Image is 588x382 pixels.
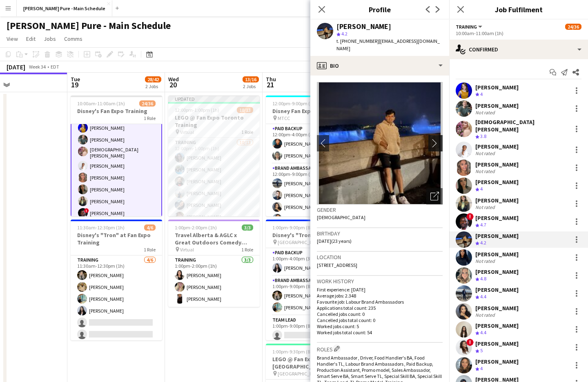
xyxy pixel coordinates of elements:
span: 1:00pm-9:00pm (8h) [272,224,314,231]
div: 2 Jobs [243,83,258,89]
h3: Work history [317,278,443,285]
div: [PERSON_NAME] [475,268,519,275]
span: 1 Role [241,247,253,253]
div: [PERSON_NAME] [475,161,519,168]
div: [PERSON_NAME] [475,286,519,293]
p: Worked jobs count: 5 [317,323,443,329]
app-card-role: Training10/1312:00pm-1:00pm (1h)[PERSON_NAME][PERSON_NAME][PERSON_NAME][PERSON_NAME][PERSON_NAME]... [168,138,260,310]
span: 12:00pm-1:00pm (1h) [175,107,219,113]
app-card-role: Team Lead0/11:00pm-9:00pm (8h) [266,315,357,343]
div: [PERSON_NAME] [475,84,519,91]
span: 1 Role [144,115,156,121]
div: Bio [310,56,449,76]
h3: Job Fulfilment [449,4,588,15]
span: Tue [71,76,80,83]
h3: Travel Alberta & AGLC x Great Outdoors Comedy Festival Training [168,231,260,246]
app-job-card: Updated12:00pm-1:00pm (1h)10/13LEGO @ Fan Expo Toronto Training Virtual1 RoleTraining10/1312:00pm... [168,95,260,216]
span: [GEOGRAPHIC_DATA] [278,239,323,245]
span: [DATE] (23 years) [317,238,352,244]
span: 28/42 [145,76,161,82]
h3: Roles [317,344,443,353]
div: Not rated [475,150,497,156]
span: 10:00am-11:00am (1h) [77,100,125,107]
a: Edit [23,33,39,44]
span: Virtual [180,247,194,253]
div: 12:00pm-9:00pm (9h)21/21Disney Fan Expo MTCC5 RolesPaid Backup2/212:00pm-4:00pm (4h)[PERSON_NAME]... [266,95,357,216]
span: 4 [480,186,483,192]
button: Training [456,24,483,30]
p: Applications total count: 235 [317,305,443,311]
div: Not rated [475,168,497,174]
span: Comms [64,35,82,42]
div: [PERSON_NAME] [336,23,391,30]
div: Not rated [475,312,497,318]
div: [PERSON_NAME] [475,178,519,186]
span: 3/3 [242,224,253,231]
app-job-card: 10:00am-11:00am (1h)24/36Disney's Fan Expo Training1 RoleTraining24/3610:00am-11:00am (1h)[PERSON... [71,95,162,216]
span: [DEMOGRAPHIC_DATA] [317,214,365,220]
span: 10/13 [237,107,253,113]
h3: LEGO @ Fan Expo [GEOGRAPHIC_DATA] [266,355,357,370]
span: ! [84,208,89,213]
app-card-role: Brand Ambassador2/21:00pm-9:00pm (8h)[PERSON_NAME][PERSON_NAME] [266,276,357,315]
span: Edit [26,35,36,42]
h3: LEGO @ Fan Expo Toronto Training [168,114,260,129]
button: [PERSON_NAME] Pure - Main Schedule [17,0,112,16]
span: 3.8 [480,133,486,139]
span: MTCC [278,115,290,121]
p: Cancelled jobs total count: 0 [317,317,443,323]
span: 12:00pm-9:00pm (9h) [272,100,317,107]
span: Wed [168,76,179,83]
span: | [EMAIL_ADDRESS][DOMAIN_NAME] [336,38,440,51]
h3: Birthday [317,230,443,237]
div: [PERSON_NAME] [475,358,519,365]
p: Worked jobs total count: 54 [317,329,443,335]
span: Virtual [180,129,194,135]
h3: Location [317,253,443,261]
div: [PERSON_NAME] [475,340,519,347]
h3: Disney's "Tron" at Fan Expo [266,231,357,239]
span: 1:00pm-9:30pm (8h30m) [272,349,324,355]
img: Crew avatar or photo [317,82,443,204]
div: 11:30am-12:30pm (1h)4/6Disney's "Tron" at Fan Expo Training1 RoleTraining4/611:30am-12:30pm (1h)[... [71,220,162,340]
span: 11:30am-12:30pm (1h) [77,224,125,231]
div: EDT [51,64,59,70]
div: [PERSON_NAME] [475,304,519,312]
div: Updated [168,95,260,102]
app-card-role: Training3/31:00pm-2:00pm (1h)[PERSON_NAME][PERSON_NAME][PERSON_NAME] [168,255,260,307]
span: 4 [480,365,483,371]
app-card-role: Training4/611:30am-12:30pm (1h)[PERSON_NAME][PERSON_NAME][PERSON_NAME][PERSON_NAME] [71,255,162,342]
h3: Profile [310,4,449,15]
div: [PERSON_NAME] [475,143,519,150]
div: Confirmed [449,40,588,59]
app-card-role: Paid Backup1/11:00pm-4:00pm (3h)[PERSON_NAME] [266,248,357,276]
span: ! [466,213,474,220]
span: 4/6 [144,224,156,231]
span: 20 [167,80,179,89]
span: 1 Role [144,247,156,253]
p: Average jobs: 2.348 [317,293,443,299]
div: [PERSON_NAME] [475,102,519,109]
div: Not rated [475,204,497,210]
a: View [3,33,21,44]
div: 1:00pm-9:00pm (8h)3/4Disney's "Tron" at Fan Expo [GEOGRAPHIC_DATA]3 RolesPaid Backup1/11:00pm-4:0... [266,220,357,340]
span: 21 [265,80,276,89]
div: [PERSON_NAME] [475,251,519,258]
span: 1 Role [241,129,253,135]
div: 10:00am-11:00am (1h) [456,30,581,36]
span: [STREET_ADDRESS] [317,262,357,268]
span: View [7,35,18,42]
span: 1:00pm-2:00pm (1h) [175,224,217,231]
span: 19 [69,80,80,89]
span: 13/16 [243,76,259,82]
div: [PERSON_NAME] [475,322,519,329]
span: 4 [480,91,483,97]
h3: Gender [317,206,443,213]
h1: [PERSON_NAME] Pure - Main Schedule [7,20,171,32]
span: Week 34 [27,64,47,70]
div: 1:00pm-2:00pm (1h)3/3Travel Alberta & AGLC x Great Outdoors Comedy Festival Training Virtual1 Rol... [168,220,260,307]
div: 2 Jobs [145,83,161,89]
span: t. [PHONE_NUMBER] [336,38,379,44]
